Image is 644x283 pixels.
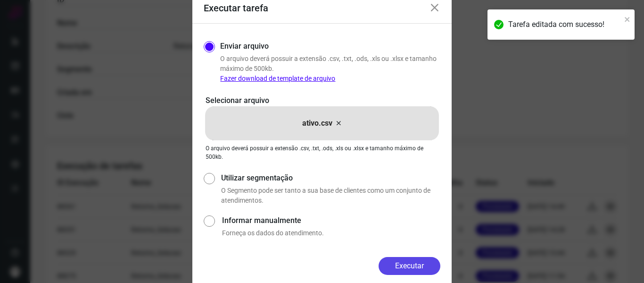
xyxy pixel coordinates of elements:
label: Utilizar segmentação [221,172,440,184]
a: Fazer download de template de arquivo [220,75,335,82]
div: Tarefa editada com sucesso! [508,19,621,30]
p: Forneça os dados do atendimento. [222,228,440,238]
p: ativo.csv [302,118,332,129]
button: close [624,13,631,25]
label: Enviar arquivo [220,41,269,52]
p: O arquivo deverá possuir a extensão .csv, .txt, .ods, .xls ou .xlsx e tamanho máximo de 500kb. [220,54,440,84]
p: O arquivo deverá possuir a extensão .csv, .txt, .ods, .xls ou .xlsx e tamanho máximo de 500kb. [206,144,438,161]
p: Selecionar arquivo [206,95,438,106]
label: Informar manualmente [222,215,440,226]
button: Executar [379,257,440,275]
h3: Executar tarefa [204,2,268,14]
p: O Segmento pode ser tanto a sua base de clientes como um conjunto de atendimentos. [221,186,440,206]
